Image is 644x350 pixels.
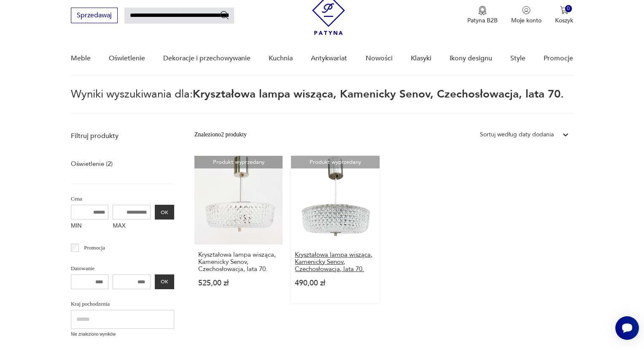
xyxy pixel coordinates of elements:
[155,205,174,220] button: OK
[194,156,283,303] a: Produkt wyprzedanyKryształowa lampa wisząca, Kamenicky Senov, Czechosłowacja, lata 70.Kryształowa...
[555,6,573,24] button: 0Koszyk
[194,130,247,139] div: Znaleziono 2 produkty
[84,243,105,252] p: Promocja
[522,6,531,14] img: Ikonka użytkownika
[198,279,279,287] p: 525,00 zł
[71,194,174,203] p: Cena
[511,6,542,24] button: Moje konto
[193,87,564,102] span: Kryształowa lampa wisząca, Kamenicky Senov, Czechosłowacja, lata 70.
[219,10,229,20] button: Szukaj
[71,158,113,170] a: Oświetlenie (2)
[155,274,174,289] button: OK
[555,16,573,24] p: Koszyk
[295,279,376,287] p: 490,00 zł
[510,42,525,75] a: Style
[71,89,573,114] p: Wyniki wyszukiwania dla:
[269,42,293,75] a: Kuchnia
[467,16,498,24] p: Patyna B2B
[113,220,151,233] label: MAX
[163,42,251,75] a: Dekoracje i przechowywanie
[311,42,347,75] a: Antykwariat
[450,42,492,75] a: Ikony designu
[198,251,279,273] h3: Kryształowa lampa wisząca, Kamenicky Senov, Czechosłowacja, lata 70.
[295,251,376,273] h3: Kryształowa lampa wisząca, Kamenicky Senov, Czechosłowacja, lata 70.
[109,42,145,75] a: Oświetlenie
[565,5,572,12] div: 0
[366,42,393,75] a: Nowości
[291,156,380,303] a: Produkt wyprzedanyKryształowa lampa wisząca, Kamenicky Senov, Czechosłowacja, lata 70.Kryształowa...
[71,42,91,75] a: Meble
[467,6,498,24] a: Ikona medaluPatyna B2B
[71,8,118,23] button: Sprzedawaj
[71,220,109,233] label: MIN
[478,6,487,15] img: Ikona medalu
[71,299,174,309] p: Kraj pochodzenia
[467,6,498,24] button: Patyna B2B
[71,131,174,141] p: Filtruj produkty
[560,6,569,14] img: Ikona koszyka
[71,264,174,273] p: Datowanie
[411,42,431,75] a: Klasyki
[480,130,554,139] div: Sortuj według daty dodania
[615,316,639,340] iframe: Smartsupp widget button
[71,13,118,19] a: Sprzedawaj
[544,42,573,75] a: Promocje
[511,16,542,24] p: Moje konto
[511,6,542,24] a: Ikonka użytkownikaMoje konto
[71,331,174,338] p: Nie znaleziono wyników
